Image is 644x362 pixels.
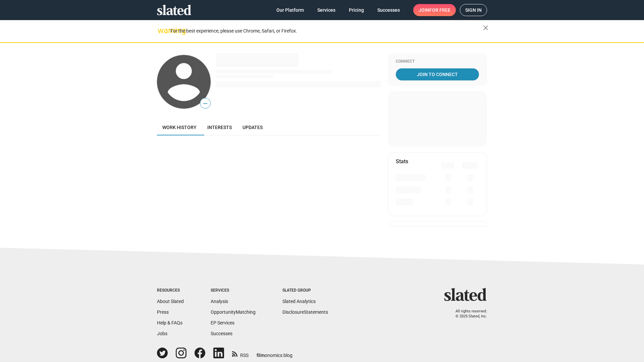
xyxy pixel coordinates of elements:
div: Services [211,288,256,293]
span: film [257,353,265,358]
span: Successes [377,4,400,16]
a: About Slated [157,299,184,304]
a: filmonomics blog [257,347,292,359]
a: Help & FAQs [157,320,182,325]
div: Slated Group [282,288,328,293]
a: Joinfor free [413,4,456,16]
a: Updates [237,119,268,135]
div: For the best experience, please use Chrome, Safari, or Firefox. [170,26,483,36]
a: Successes [372,4,405,16]
span: Our Platform [276,4,304,16]
a: Join To Connect [396,68,479,80]
span: Sign in [465,4,482,16]
a: EP Services [211,320,234,325]
a: Services [312,4,341,16]
mat-icon: warning [158,26,166,35]
span: — [200,99,210,108]
a: Jobs [157,331,167,336]
a: Analysis [211,299,228,304]
a: RSS [232,348,249,359]
span: Join To Connect [397,68,478,80]
span: Interests [207,125,232,130]
div: Resources [157,288,184,293]
a: Sign in [460,4,487,16]
a: Work history [157,119,202,135]
a: Press [157,309,169,315]
p: All rights reserved. © 2025 Slated, Inc. [448,309,487,319]
a: Pricing [343,4,369,16]
span: Work history [162,125,197,130]
mat-card-title: Stats [396,158,408,165]
span: Services [317,4,335,16]
a: OpportunityMatching [211,309,256,315]
a: Successes [211,331,232,336]
span: Pricing [349,4,364,16]
a: Our Platform [271,4,309,16]
mat-icon: close [482,24,490,32]
a: Slated Analytics [282,299,316,304]
span: Updates [243,125,263,130]
span: for free [429,4,450,16]
div: Connect [396,59,479,64]
span: Join [419,4,450,16]
a: DisclosureStatements [282,309,328,315]
a: Interests [202,119,237,135]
